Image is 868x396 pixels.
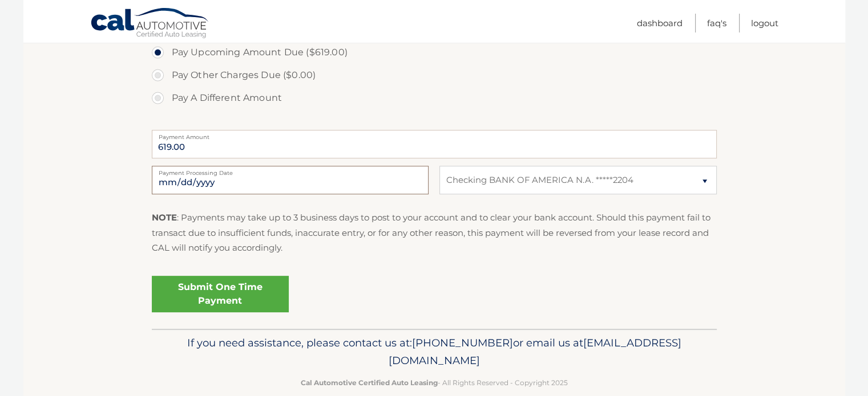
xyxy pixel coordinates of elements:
[301,378,438,387] strong: Cal Automotive Certified Auto Leasing
[159,334,709,370] p: If you need assistance, please contact us at: or email us at
[152,64,717,87] label: Pay Other Charges Due ($0.00)
[152,210,717,255] p: : Payments may take up to 3 business days to post to your account and to clear your bank account....
[152,130,717,158] input: Payment Amount
[707,14,726,32] a: FAQ's
[90,7,210,40] a: Cal Automotive
[751,14,778,32] a: Logout
[152,41,717,64] label: Pay Upcoming Amount Due ($619.00)
[152,166,429,194] input: Payment Date
[159,377,709,389] p: - All Rights Reserved - Copyright 2025
[152,212,177,223] strong: NOTE
[152,87,717,109] label: Pay A Different Amount
[637,14,683,32] a: Dashboard
[412,336,513,349] span: [PHONE_NUMBER]
[152,276,289,312] a: Submit One Time Payment
[152,166,429,175] label: Payment Processing Date
[152,130,717,139] label: Payment Amount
